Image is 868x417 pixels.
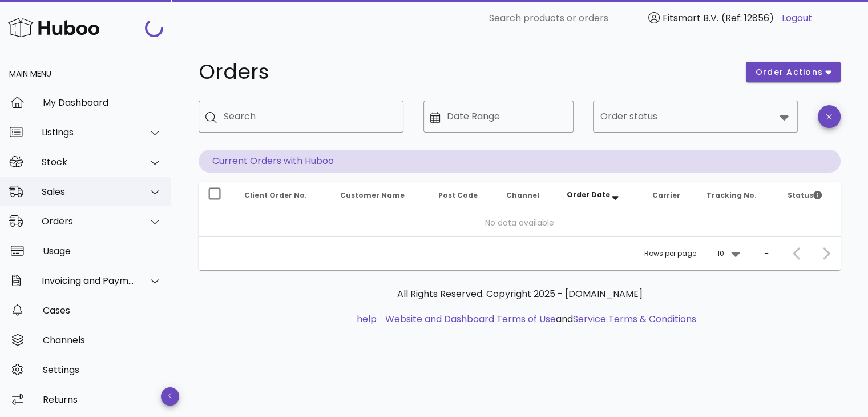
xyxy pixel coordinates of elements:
th: Carrier [643,182,697,209]
span: Fitsmart B.V. [663,11,718,25]
p: Current Orders with Huboo [199,150,841,173]
a: Service Terms & Conditions [573,312,696,326]
li: and [381,312,696,326]
td: No data available [199,209,841,236]
div: Cases [43,305,162,316]
span: Carrier [652,190,680,200]
span: Post Code [438,190,477,200]
span: order actions [755,66,823,78]
div: 10Rows per page: [717,244,742,263]
span: (Ref: 12856) [721,11,774,25]
th: Client Order No. [235,182,331,209]
span: Order Date [567,190,610,199]
div: Listings [42,127,135,138]
a: Website and Dashboard Terms of Use [385,312,556,326]
div: Sales [42,186,135,197]
div: Rows per page: [644,237,742,270]
div: Usage [43,246,162,256]
th: Post Code [429,182,496,209]
div: – [764,248,769,259]
div: Channels [43,335,162,346]
th: Order Date: Sorted descending. Activate to remove sorting. [558,182,643,209]
div: Invoicing and Payments [42,275,135,286]
div: My Dashboard [43,97,162,108]
div: Stock [42,157,135,167]
th: Channel [497,182,558,209]
span: Status [788,190,822,200]
span: Customer Name [340,190,405,200]
th: Status [778,182,841,209]
a: help [357,312,377,326]
th: Customer Name [331,182,429,209]
p: All Rights Reserved. Copyright 2025 - [DOMAIN_NAME] [208,287,831,301]
div: Settings [43,364,162,375]
span: Tracking No. [706,190,757,200]
span: Client Order No. [244,190,307,200]
div: Orders [42,216,135,227]
span: Channel [506,190,539,200]
img: Huboo Logo [8,15,99,40]
div: Order status [593,101,798,133]
h1: Orders [199,62,732,82]
a: Logout [782,11,812,25]
div: Returns [43,394,162,405]
th: Tracking No. [697,182,778,209]
button: order actions [746,62,841,82]
div: 10 [717,248,724,259]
